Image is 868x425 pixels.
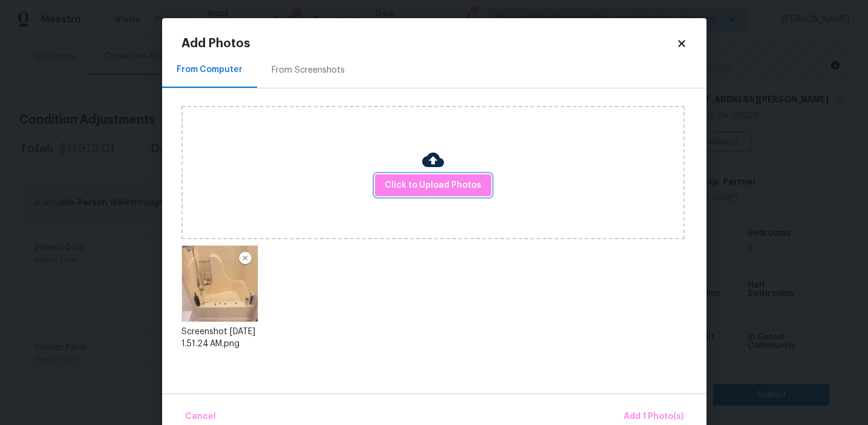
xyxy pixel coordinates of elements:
span: Add 1 Photo(s) [624,409,684,424]
img: Cloud Upload Icon [422,149,444,171]
div: Screenshot [DATE] 1.51.24 AM.png [181,326,258,350]
div: From Screenshots [272,64,345,76]
span: Click to Upload Photos [385,178,481,193]
span: Cancel [185,409,216,424]
button: Click to Upload Photos [375,174,491,197]
div: From Computer [177,64,243,76]
h2: Add Photos [181,38,676,50]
